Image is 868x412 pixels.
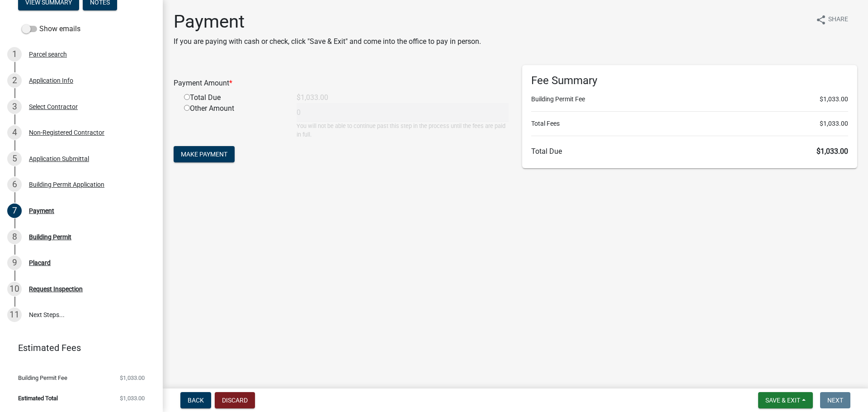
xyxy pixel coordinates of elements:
[531,119,848,128] li: Total Fees
[820,392,850,408] button: Next
[820,119,848,128] span: $1,033.00
[7,230,22,244] div: 8
[816,14,826,25] i: share
[7,125,22,140] div: 4
[7,99,22,114] div: 3
[7,256,22,270] div: 9
[29,260,51,266] div: Placard
[29,156,89,162] div: Application Submittal
[828,14,848,25] span: Share
[808,11,855,28] button: shareShare
[531,74,848,87] h6: Fee Summary
[180,392,211,408] button: Back
[29,181,104,188] div: Building Permit Application
[7,177,22,192] div: 6
[820,95,848,104] span: $1,033.00
[177,103,290,139] div: Other Amount
[181,151,227,158] span: Make Payment
[120,375,145,381] span: $1,033.00
[7,339,148,357] a: Estimated Fees
[7,73,22,88] div: 2
[29,208,54,214] div: Payment
[177,92,290,103] div: Total Due
[29,77,73,84] div: Application Info
[22,24,80,34] label: Show emails
[29,129,104,136] div: Non-Registered Contractor
[174,11,481,33] h1: Payment
[29,234,71,240] div: Building Permit
[188,397,204,404] span: Back
[18,375,67,381] span: Building Permit Fee
[120,395,145,401] span: $1,033.00
[18,395,58,401] span: Estimated Total
[174,146,235,162] button: Make Payment
[531,147,848,156] h6: Total Due
[7,282,22,296] div: 10
[827,397,843,404] span: Next
[167,78,515,89] div: Payment Amount
[29,104,78,110] div: Select Contractor
[7,204,22,218] div: 7
[531,95,848,104] li: Building Permit Fee
[765,397,800,404] span: Save & Exit
[7,152,22,166] div: 5
[816,147,848,156] span: $1,033.00
[7,308,22,322] div: 11
[29,286,83,292] div: Request Inspection
[758,392,813,408] button: Save & Exit
[7,47,22,62] div: 1
[174,36,481,47] p: If you are paying with cash or check, click "Save & Exit" and come into the office to pay in person.
[29,51,67,57] div: Parcel search
[215,392,255,408] button: Discard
